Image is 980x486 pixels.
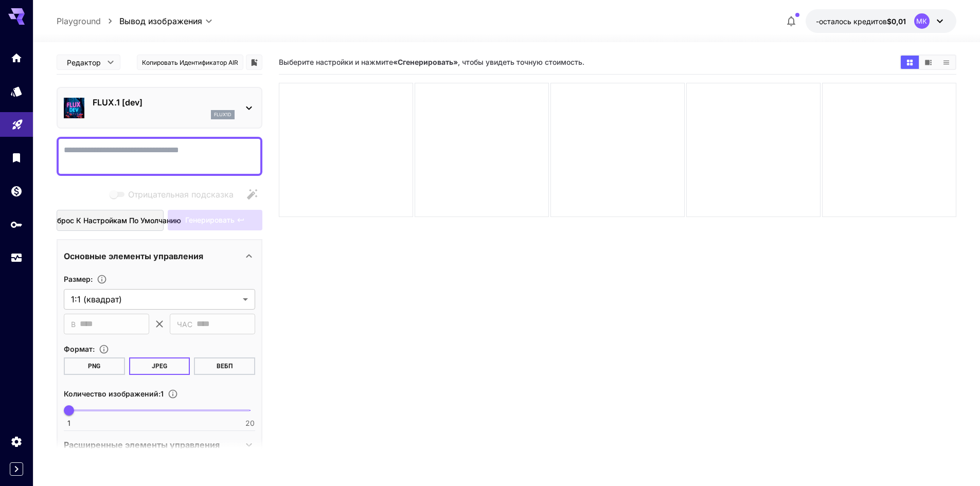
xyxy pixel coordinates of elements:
[64,389,158,398] font: Количество изображений
[10,51,23,64] div: Дом
[279,58,393,66] font: Выберите настройки и нажмите
[164,389,182,399] button: Укажите, сколько изображений нужно сгенерировать за один запрос. Стоимость генерации каждого изоб...
[64,345,93,353] font: Формат
[916,17,927,25] font: МК
[250,56,259,68] button: Добавить в библиотеку
[67,58,101,67] font: Редактор
[64,433,255,457] div: Расширенные элементы управления
[458,58,584,66] font: , чтобы увидеть точную стоимость.
[887,17,906,26] font: $0,01
[901,56,919,69] button: Показать медиа в виде сетки
[152,363,167,370] font: JPEG
[10,85,23,98] div: Модели
[93,97,142,107] font: FLUX.1 [dev]
[937,56,955,69] button: Показать медиа в виде списка
[88,363,100,370] font: PNG
[214,112,231,117] font: flux1d
[64,275,91,283] font: Размер
[10,151,23,164] div: Библиотека
[57,15,119,27] nav: хлебные крошки
[128,189,234,200] font: Отрицательная подсказка
[245,419,255,427] font: 20
[10,251,23,264] div: Использование
[919,56,937,69] button: Показывать медиа в режиме видео
[10,185,23,197] div: Кошелек
[10,462,23,476] button: Expand sidebar
[900,55,956,70] div: Показать медиа в виде сеткиПоказывать медиа в режиме видеоПоказать медиа в виде списка
[161,389,164,398] font: 1
[194,357,255,375] button: ВЕБП
[57,210,164,231] button: Сброс к настройкам по умолчанию
[158,389,161,398] font: :
[142,59,238,66] font: Копировать идентификатор AIR
[10,435,23,448] div: Настройки
[177,320,192,329] font: ЧАС
[64,244,255,268] div: Основные элементы управления
[217,363,233,370] font: ВЕБП
[393,58,458,66] font: «Сгенерировать»
[91,275,93,283] font: :
[816,16,906,27] div: -0,00816$
[57,15,101,27] a: Playground
[64,251,203,261] font: Основные элементы управления
[71,294,122,304] font: 1:1 (квадрат)
[137,55,243,70] button: Копировать идентификатор AIR
[95,344,113,354] button: Выберите формат файла для выходного изображения.
[67,419,70,427] font: 1
[806,9,956,33] button: -0,00816$МК
[129,357,190,375] button: JPEG
[10,218,23,231] div: API-ключи
[93,274,111,284] button: Настройте размеры создаваемого изображения, указав его ширину и высоту в пикселях, или выберите о...
[52,216,181,225] font: Сброс к настройкам по умолчанию
[64,357,125,375] button: PNG
[119,16,202,26] font: Вывод изображения
[816,17,887,26] font: -осталось кредитов
[93,345,95,353] font: :
[71,320,76,329] font: В
[64,92,255,123] div: FLUX.1 [dev]flux1d
[11,115,24,128] div: Детская площадка
[108,188,242,201] span: Отрицательные подсказки несовместимы с выбранной моделью.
